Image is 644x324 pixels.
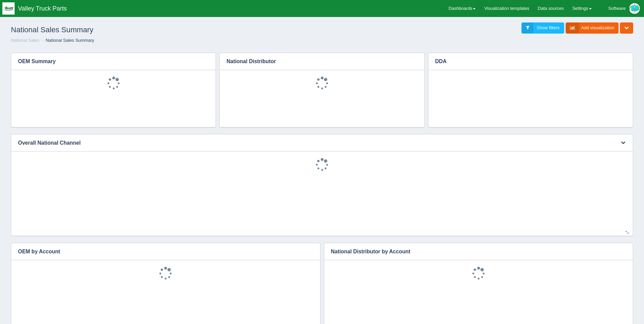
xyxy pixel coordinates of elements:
h3: OEM by Account [11,243,310,260]
img: q1blfpkbivjhsugxdrfq.png [2,2,15,15]
img: Profile Picture [629,3,640,14]
h3: DDA [428,53,623,70]
h3: National Distributor by Account [324,243,623,260]
li: National Sales Summary [40,37,94,44]
div: Software [608,2,626,15]
h1: National Sales Summary [11,22,322,37]
a: Show filters [521,22,564,34]
a: National Sales [11,38,39,43]
h3: OEM Summary [11,53,205,70]
h3: Overall National Channel [11,134,612,151]
span: Valley Truck Parts [18,5,67,12]
a: Add visualization [566,22,619,34]
span: Show filters [537,25,559,30]
h3: National Distributor [220,53,414,70]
